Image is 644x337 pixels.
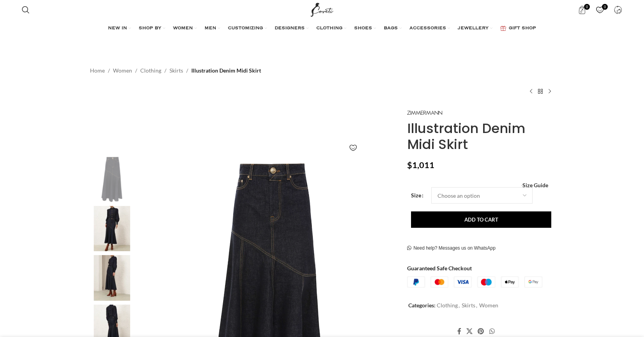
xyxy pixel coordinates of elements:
[437,302,458,309] a: Clothing
[464,325,475,337] a: X social link
[108,21,131,36] a: NEW IN
[407,160,412,170] span: $
[354,21,376,36] a: SHOES
[18,2,34,18] a: Search
[574,2,590,18] a: 0
[476,301,477,310] span: ,
[475,325,487,337] a: Pinterest social link
[409,21,450,36] a: ACCESSORIES
[462,302,475,309] a: Skirts
[592,2,608,18] a: 0
[411,191,423,200] label: Size
[459,301,460,310] span: ,
[479,302,498,309] a: Women
[407,121,554,153] h1: Illustration Denim Midi Skirt
[384,25,398,32] span: BAGS
[455,325,464,337] a: Facebook social link
[526,87,536,96] a: Previous product
[316,21,346,36] a: CLOTHING
[354,25,372,32] span: SHOES
[408,302,436,309] span: Categories:
[411,211,551,228] button: Add to cart
[191,66,261,75] span: Illustration Denim Midi Skirt
[407,265,472,271] strong: Guaranteed Safe Checkout
[275,25,305,32] span: DESIGNERS
[407,160,434,170] bdi: 1,011
[173,25,193,32] span: WOMEN
[169,66,183,75] a: Skirts
[139,25,161,32] span: SHOP BY
[108,25,127,32] span: NEW IN
[88,156,136,202] img: Zimmermann dress
[90,66,105,75] a: Home
[407,111,442,115] img: Zimmermann
[545,87,554,96] a: Next product
[409,25,446,32] span: ACCESSORIES
[458,25,489,32] span: JEWELLERY
[407,245,496,252] a: Need help? Messages us on WhatsApp
[90,66,261,75] nav: Breadcrumb
[509,25,536,32] span: GIFT SHOP
[88,255,136,301] img: Zimmermann dress
[309,6,335,12] a: Site logo
[228,21,267,36] a: CUSTOMIZING
[500,26,506,31] img: GiftBag
[205,25,216,32] span: MEN
[228,25,263,32] span: CUSTOMIZING
[602,4,608,10] span: 0
[384,21,402,36] a: BAGS
[140,66,161,75] a: Clothing
[88,206,136,252] img: Zimmermann dresses
[407,277,542,287] img: guaranteed-safe-checkout-bordered.j
[205,21,220,36] a: MEN
[592,2,608,18] div: My Wishlist
[113,66,132,75] a: Women
[584,4,590,10] span: 0
[487,325,497,337] a: WhatsApp social link
[18,21,626,36] div: Main navigation
[500,21,536,36] a: GIFT SHOP
[316,25,342,32] span: CLOTHING
[173,21,197,36] a: WOMEN
[275,21,309,36] a: DESIGNERS
[458,21,492,36] a: JEWELLERY
[139,21,165,36] a: SHOP BY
